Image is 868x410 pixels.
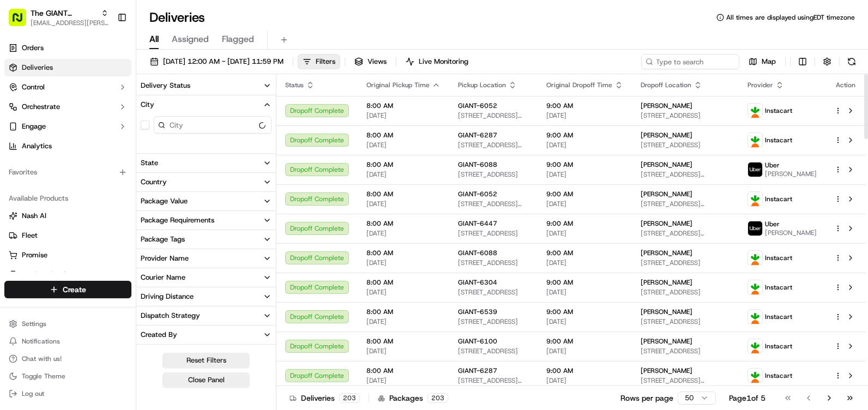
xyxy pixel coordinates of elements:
[458,131,497,140] span: GIANT-6287
[834,81,857,89] div: Action
[641,347,730,355] span: [STREET_ADDRESS]
[546,258,623,267] span: [DATE]
[765,195,792,203] span: Instacart
[4,316,131,331] button: Settings
[546,278,623,287] span: 9:00 AM
[4,386,131,401] button: Log out
[458,190,497,198] span: GIANT-6052
[366,337,441,346] span: 8:00 AM
[366,200,441,208] span: [DATE]
[185,107,198,120] button: Start new chat
[4,351,131,366] button: Chat with us!
[136,192,276,210] button: Package Value
[765,106,792,115] span: Instacart
[546,307,623,316] span: 9:00 AM
[427,393,448,403] div: 203
[103,158,175,169] span: API Documentation
[22,231,38,240] span: Fleet
[108,185,132,193] span: Pylon
[546,229,623,238] span: [DATE]
[366,101,441,110] span: 8:00 AM
[316,57,335,67] span: Filters
[163,57,284,67] span: [DATE] 12:00 AM - [DATE] 11:59 PM
[162,353,250,368] button: Reset Filters
[4,227,131,244] button: Fleet
[4,334,131,349] button: Notifications
[641,141,730,149] span: [STREET_ADDRESS]
[366,317,441,326] span: [DATE]
[4,164,131,181] div: Favorites
[546,347,623,355] span: [DATE]
[136,268,276,287] button: Courier Name
[136,154,276,172] button: State
[141,254,189,263] div: Provider Name
[4,98,131,116] button: Orchestrate
[136,325,276,344] button: Created By
[141,273,185,282] div: Courier Name
[141,292,194,302] div: Driving Distance
[136,230,276,249] button: Package Tags
[546,288,623,297] span: [DATE]
[765,371,792,380] span: Instacart
[4,281,131,298] button: Create
[366,131,441,140] span: 8:00 AM
[458,376,529,385] span: [STREET_ADDRESS][PERSON_NAME]
[546,376,623,385] span: [DATE]
[641,101,692,110] span: [PERSON_NAME]
[4,190,131,207] div: Available Products
[765,283,792,292] span: Instacart
[366,278,441,287] span: 8:00 AM
[4,59,131,76] a: Deliveries
[748,221,762,236] img: profile_uber_ahold_partner.png
[4,266,131,284] button: Product Catalog
[546,200,623,208] span: [DATE]
[458,337,497,346] span: GIANT-6100
[136,287,276,306] button: Driving Distance
[546,337,623,346] span: 9:00 AM
[11,44,198,61] p: Welcome 👋
[458,258,529,267] span: [STREET_ADDRESS]
[4,39,131,57] a: Orders
[141,311,200,321] div: Dispatch Strategy
[31,19,108,27] button: [EMAIL_ADDRESS][PERSON_NAME][DOMAIN_NAME]
[765,254,792,262] span: Instacart
[458,160,497,169] span: GIANT-6088
[844,54,859,69] button: Refresh
[748,133,762,147] img: profile_instacart_ahold_partner.png
[458,111,529,120] span: [STREET_ADDRESS][PERSON_NAME]
[366,219,441,228] span: 8:00 AM
[141,177,167,187] div: Country
[339,393,360,403] div: 203
[290,393,360,403] div: Deliveries
[458,366,497,375] span: GIANT-6287
[641,190,692,198] span: [PERSON_NAME]
[367,57,387,67] span: Views
[765,136,792,144] span: Instacart
[641,366,692,375] span: [PERSON_NAME]
[141,196,188,206] div: Package Value
[4,369,131,384] button: Toggle Theme
[4,79,131,96] button: Control
[28,70,196,82] input: Got a question? Start typing here...
[162,372,250,388] button: Close Panel
[366,258,441,267] span: [DATE]
[546,101,623,110] span: 9:00 AM
[22,141,52,151] span: Analytics
[136,173,276,191] button: Country
[11,159,20,168] div: 📗
[141,158,158,168] div: State
[458,101,497,110] span: GIANT-6052
[154,116,272,134] input: City
[366,81,430,89] span: Original Pickup Time
[141,215,214,225] div: Package Requirements
[349,54,391,69] button: Views
[748,162,762,177] img: profile_uber_ahold_partner.png
[366,170,441,179] span: [DATE]
[366,229,441,238] span: [DATE]
[641,307,692,316] span: [PERSON_NAME]
[729,393,765,403] div: Page 1 of 5
[37,115,138,124] div: We're available if you need us!
[366,366,441,375] span: 8:00 AM
[546,249,623,257] span: 9:00 AM
[4,207,131,225] button: Nash AI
